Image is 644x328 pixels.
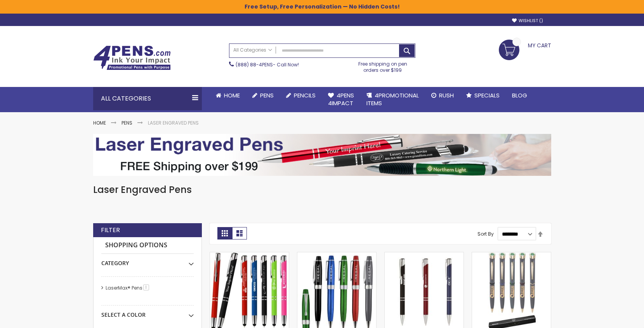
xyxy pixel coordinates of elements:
[425,87,460,104] a: Rush
[512,91,527,99] span: Blog
[385,252,463,259] a: Paradigm Aluminum Ballpoint Click-Action Metal Pen with Rubber Finish
[210,87,246,104] a: Home
[93,87,202,110] div: All Categories
[210,252,289,259] a: Paramount Custom Metal Stylus® Pens -Special Offer
[280,87,322,104] a: Pencils
[350,58,415,73] div: Free shipping on pen orders over $199
[460,87,506,104] a: Specials
[101,226,120,234] strong: Filter
[360,87,425,112] a: 4PROMOTIONALITEMS
[143,285,149,290] span: 8
[101,237,194,254] strong: Shopping Options
[297,252,376,259] a: Pantheon Silver Metal Pen
[439,91,454,99] span: Rush
[322,87,360,112] a: 4Pens4impact
[506,87,533,104] a: Blog
[93,134,551,176] img: Laser Engraved Pens
[93,184,551,196] h1: Laser Engraved Pens
[512,18,543,24] a: Wishlist
[260,91,274,99] span: Pens
[474,91,500,99] span: Specials
[104,285,152,291] a: LaserMax® Pens8
[233,47,272,53] span: All Categories
[101,305,194,319] div: Select A Color
[236,61,299,68] span: - Call Now!
[294,91,316,99] span: Pencils
[93,45,171,70] img: 4Pens Custom Pens and Promotional Products
[229,44,276,57] a: All Categories
[101,254,194,267] div: Category
[224,91,240,99] span: Home
[93,120,106,126] a: Home
[148,120,199,126] strong: Laser Engraved Pens
[217,227,232,239] strong: Grid
[236,61,273,68] a: (888) 88-4PENS
[122,120,132,126] a: Pens
[328,91,354,107] span: 4Pens 4impact
[472,252,551,259] a: Garland® USA Made Recycled Hefty High Gloss Gold Accents Metal Twist Pen
[246,87,280,104] a: Pens
[477,231,494,237] label: Sort By
[366,91,419,107] span: 4PROMOTIONAL ITEMS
